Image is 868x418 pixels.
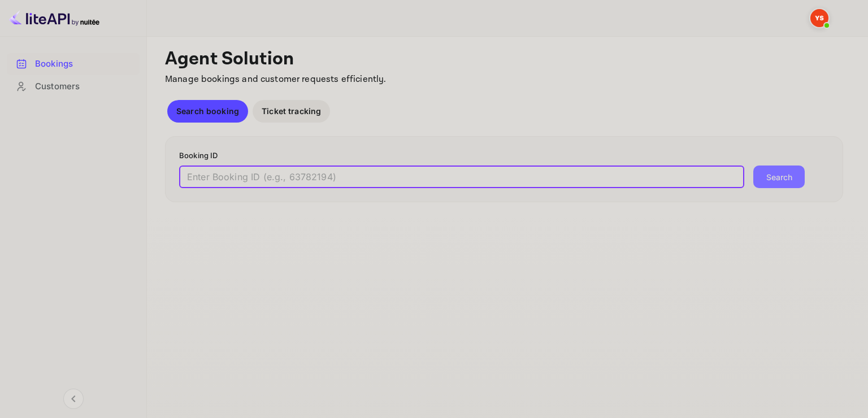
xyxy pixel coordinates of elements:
[7,53,140,74] a: Bookings
[63,389,84,409] button: Collapse navigation
[9,9,99,27] img: LiteAPI logo
[35,80,134,93] div: Customers
[176,105,239,117] p: Search booking
[7,76,140,98] div: Customers
[7,53,140,75] div: Bookings
[810,9,828,27] img: Yandex Support
[165,48,848,71] p: Agent Solution
[179,166,744,188] input: Enter Booking ID (e.g., 63782194)
[7,76,140,97] a: Customers
[753,166,805,188] button: Search
[179,150,829,162] p: Booking ID
[165,73,387,85] span: Manage bookings and customer requests efficiently.
[35,58,134,71] div: Bookings
[262,105,321,117] p: Ticket tracking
